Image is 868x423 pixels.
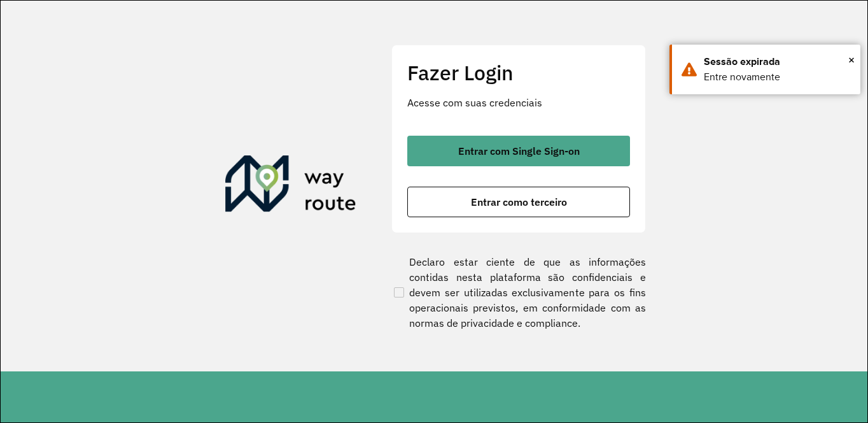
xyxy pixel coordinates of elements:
[458,146,580,156] span: Entrar com Single Sign-on
[407,187,630,217] button: button
[704,69,851,85] div: Entre novamente
[407,136,630,166] button: button
[471,197,567,207] span: Entrar como terceiro
[704,54,851,69] div: Sessão expirada
[848,50,855,69] span: ×
[407,61,630,85] h2: Fazer Login
[407,95,630,110] p: Acesse com suas credenciais
[391,254,646,331] label: Declaro estar ciente de que as informações contidas nesta plataforma são confidenciais e devem se...
[848,50,855,69] button: Close
[225,155,356,217] img: Roteirizador AmbevTech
